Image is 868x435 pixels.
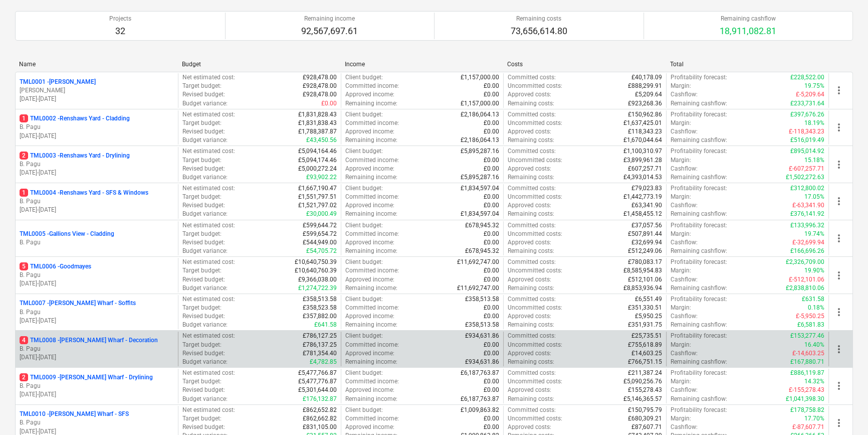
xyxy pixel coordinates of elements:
[20,336,158,345] p: TML0008 - [PERSON_NAME] Wharf - Decoration
[303,238,337,247] p: £544,949.00
[508,147,556,156] p: Committed costs :
[833,232,845,244] span: more_vert
[461,173,499,182] p: £5,895,287.16
[790,110,824,119] p: £397,676.26
[628,99,662,108] p: £923,268.36
[20,206,174,214] p: [DATE] - [DATE]
[628,258,662,266] p: £780,083.17
[790,247,824,255] p: £166,696.26
[20,230,174,247] div: TML0005 -Gallions View - CladdingB. Pagu
[508,193,562,201] p: Uncommitted costs :
[508,221,556,230] p: Committed costs :
[804,193,824,201] p: 17.05%
[818,387,868,435] iframe: Chat Widget
[628,321,662,329] p: £351,931.75
[182,304,222,312] p: Target budget :
[671,147,727,156] p: Profitability forecast :
[623,136,662,144] p: £1,670,044.64
[321,99,337,108] p: £0.00
[484,304,499,312] p: £0.00
[345,304,399,312] p: Committed income :
[345,247,397,255] p: Remaining income :
[671,201,698,210] p: Cashflow :
[182,284,228,293] p: Budget variance :
[461,210,499,218] p: £1,834,597.04
[671,304,691,312] p: Margin :
[623,147,662,156] p: £1,100,310.97
[671,312,698,321] p: Cashflow :
[20,382,174,390] p: B. Pagu
[298,127,337,136] p: £1,788,387.87
[671,136,727,144] p: Remaining cashflow :
[796,312,824,321] p: £-5,950.25
[301,15,358,23] p: Remaining income
[628,110,662,119] p: £150,962.86
[508,284,554,293] p: Remaining costs :
[628,165,662,173] p: £607,257.71
[508,304,562,312] p: Uncommitted costs :
[635,295,662,304] p: £6,551.49
[635,312,662,321] p: £5,950.25
[623,119,662,127] p: £1,637,425.01
[671,266,691,275] p: Margin :
[20,114,174,140] div: 1TML0002 -Renshaws Yard - CladdingB. Pagu[DATE]-[DATE]
[671,221,727,230] p: Profitability forecast :
[20,152,130,160] p: TML0003 - Renshaws Yard - Drylining
[833,84,845,96] span: more_vert
[345,321,397,329] p: Remaining income :
[790,136,824,144] p: £516,019.49
[790,99,824,108] p: £233,731.64
[508,275,551,284] p: Approved costs :
[182,321,228,329] p: Budget variance :
[345,210,397,218] p: Remaining income :
[303,304,337,312] p: £358,523.58
[20,336,174,362] div: 4TML0008 -[PERSON_NAME] Wharf - DecorationB. Pagu[DATE]-[DATE]
[508,73,556,82] p: Committed costs :
[20,160,174,169] p: B. Pagu
[508,165,551,173] p: Approved costs :
[671,230,691,238] p: Margin :
[182,173,228,182] p: Budget variance :
[20,299,136,308] p: TML0007 - [PERSON_NAME] Wharf - Soffits
[628,82,662,90] p: £888,299.91
[345,193,399,201] p: Committed income :
[20,262,28,270] span: 5
[298,165,337,173] p: £5,000,272.24
[804,230,824,238] p: 19.74%
[628,127,662,136] p: £118,343.23
[631,184,662,193] p: £79,023.83
[345,295,383,304] p: Client budget :
[20,373,28,381] span: 2
[298,110,337,119] p: £1,831,828.43
[345,230,399,238] p: Committed income :
[511,25,567,37] p: 73,656,614.80
[182,165,225,173] p: Revised budget :
[671,82,691,90] p: Margin :
[345,312,394,321] p: Approved income :
[182,90,225,99] p: Revised budget :
[628,304,662,312] p: £351,330.51
[182,201,225,210] p: Revised budget :
[461,136,499,144] p: £2,186,064.13
[298,156,337,165] p: £5,094,174.46
[623,193,662,201] p: £1,442,773.19
[182,210,228,218] p: Budget variance :
[345,165,394,173] p: Approved income :
[182,275,225,284] p: Revised budget :
[20,238,174,247] p: B. Pagu
[303,295,337,304] p: £358,513.58
[484,165,499,173] p: £0.00
[789,165,824,173] p: £-607,257.71
[20,95,174,103] p: [DATE] - [DATE]
[345,238,394,247] p: Approved income :
[295,258,337,266] p: £10,640,750.39
[631,238,662,247] p: £32,699.94
[345,136,397,144] p: Remaining income :
[298,119,337,127] p: £1,831,838.43
[508,258,556,266] p: Committed costs :
[314,321,337,329] p: £641.58
[671,238,698,247] p: Cashflow :
[457,284,499,293] p: £11,692,747.00
[508,173,554,182] p: Remaining costs :
[345,156,399,165] p: Committed income :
